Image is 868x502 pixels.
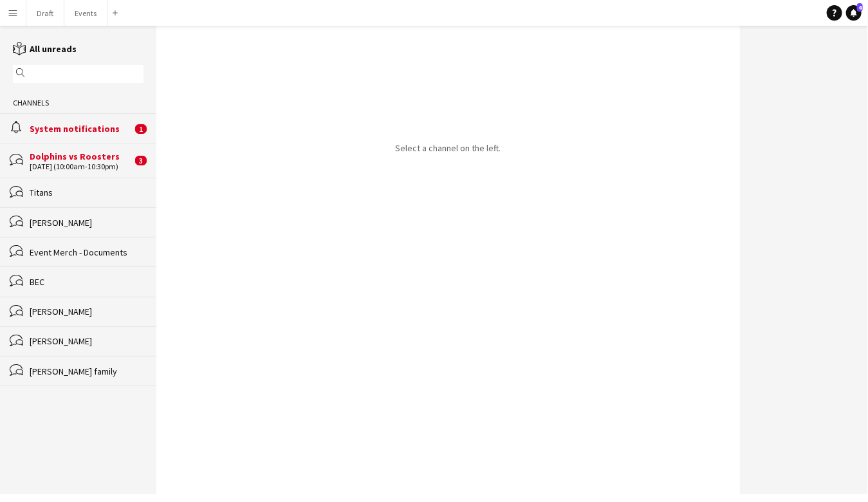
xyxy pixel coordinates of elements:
a: 4 [846,5,862,21]
div: [PERSON_NAME] family [30,366,143,377]
div: Titans [30,187,143,198]
div: [DATE] (10:00am-10:30pm) [30,162,132,171]
div: System notifications [30,123,132,135]
span: 4 [857,3,863,12]
button: Events [64,1,107,26]
div: [PERSON_NAME] [30,335,143,347]
p: Select a channel on the left. [395,142,501,154]
div: BEC [30,276,143,288]
div: [PERSON_NAME] [30,306,143,317]
div: Event Merch - Documents [30,246,143,258]
div: [PERSON_NAME] [30,217,143,228]
div: Dolphins vs Roosters [30,151,132,162]
button: Draft [26,1,64,26]
a: All unreads [13,43,77,55]
span: 3 [135,156,147,165]
span: 1 [135,124,147,134]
